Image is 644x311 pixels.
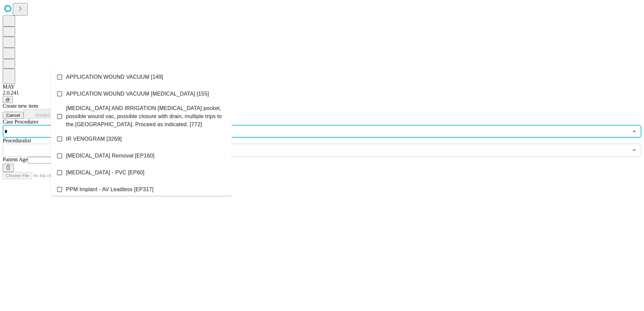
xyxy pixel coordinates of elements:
span: APPLICATION WOUND VACUUM [MEDICAL_DATA] [155] [66,90,209,98]
span: Proceduralist [3,138,31,143]
button: Predict [24,109,55,119]
span: @ [5,97,10,102]
span: [MEDICAL_DATA] Removal [EP160] [66,152,155,160]
button: @ [3,96,13,103]
button: Cancel [3,112,24,119]
span: Cancel [6,113,20,118]
span: [MEDICAL_DATA] AND IRRIGATION [MEDICAL_DATA] pocket, possible wound vac, possible closure with dr... [66,104,226,129]
span: Predict [35,113,49,118]
span: APPLICATION WOUND VACUUM [149] [66,73,163,81]
div: 2.0.241 [3,90,641,96]
span: Create new item [3,103,38,109]
button: Open [630,145,639,155]
span: PPM Implant - AV Leadless [EP317] [66,185,154,194]
span: IR VENOGRAM [3269] [66,135,122,143]
button: Close [630,127,639,136]
span: [MEDICAL_DATA] - PVC [EP60] [66,169,144,177]
span: Patient Age [3,157,28,162]
div: MAY [3,84,641,90]
span: Scheduled Procedure [3,119,38,125]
